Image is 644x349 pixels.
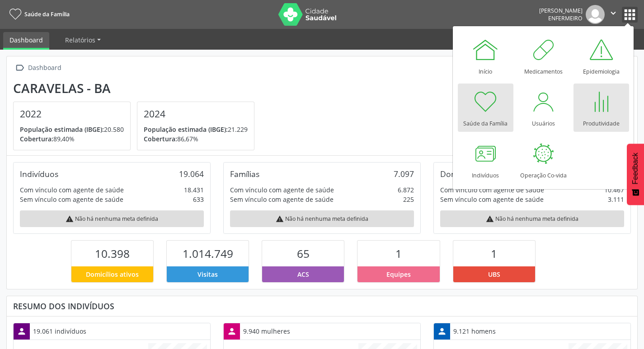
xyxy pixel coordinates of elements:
i: warning [486,215,494,223]
h4: 2022 [20,108,124,120]
span: Domicílios ativos [86,270,139,279]
div: 3.111 [608,195,624,204]
i:  [13,61,26,74]
span: 1 [491,246,497,261]
div: 19.064 [179,169,204,179]
span: Equipes [386,270,411,279]
a: Saúde da Família [6,7,70,22]
div: Não há nenhuma meta definida [230,210,414,227]
div: Com vínculo com agente de saúde [440,185,544,195]
span: 1 [395,246,402,261]
div: 10.467 [604,185,624,195]
div: Domicílios [440,169,478,179]
a: Saúde da Família [458,84,513,132]
span: Enfermeiro [548,14,583,22]
a: Relatórios [59,32,107,48]
a: Produtividade [573,84,629,132]
div: Caravelas - BA [13,81,261,96]
div: Não há nenhuma meta definida [20,210,204,227]
div: Dashboard [26,61,63,74]
button: Feedback - Mostrar pesquisa [627,144,644,205]
span: 1.014.749 [183,246,233,261]
div: 19.061 indivíduos [30,323,89,339]
span: Cobertura: [20,135,53,143]
i: warning [276,215,284,223]
a: Operação Co-vida [516,135,571,184]
div: Com vínculo com agente de saúde [20,185,124,195]
div: Famílias [230,169,259,179]
p: 21.229 [144,125,248,134]
span: ACS [297,270,309,279]
div: Sem vínculo com agente de saúde [20,195,123,204]
div: Com vínculo com agente de saúde [230,185,334,195]
span: 65 [297,246,310,261]
i: warning [66,215,74,223]
div: 633 [193,195,204,204]
div: 225 [403,195,414,204]
span: População estimada (IBGE): [20,125,104,134]
p: 86,67% [144,134,248,144]
div: 7.097 [394,169,414,179]
i: person [437,326,447,336]
span: Relatórios [65,36,95,44]
div: 9.940 mulheres [240,323,293,339]
span: 10.398 [95,246,130,261]
div: Não há nenhuma meta definida [440,210,624,227]
div: 6.872 [398,185,414,195]
i: person [227,326,237,336]
div: [PERSON_NAME] [539,7,583,14]
a: Dashboard [3,32,49,50]
span: Visitas [197,270,218,279]
span: Cobertura: [144,135,177,143]
img: img [586,5,605,24]
i:  [608,8,618,18]
span: UBS [488,270,500,279]
a: Indivíduos [458,135,513,184]
a: Medicamentos [516,32,571,80]
div: Resumo dos indivíduos [13,301,631,311]
a:  Dashboard [13,61,63,74]
div: Sem vínculo com agente de saúde [230,195,334,204]
div: 9.121 homens [450,323,499,339]
a: Epidemiologia [573,32,629,80]
button: apps [622,7,638,23]
div: Indivíduos [20,169,58,179]
button:  [605,5,622,24]
span: Feedback [631,153,639,184]
a: Início [458,32,513,80]
div: Sem vínculo com agente de saúde [440,195,544,204]
p: 20.580 [20,125,124,134]
p: 89,40% [20,134,124,144]
div: 18.431 [184,185,204,195]
a: Usuários [516,84,571,132]
span: Saúde da Família [24,10,70,18]
span: População estimada (IBGE): [144,125,228,134]
h4: 2024 [144,108,248,120]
